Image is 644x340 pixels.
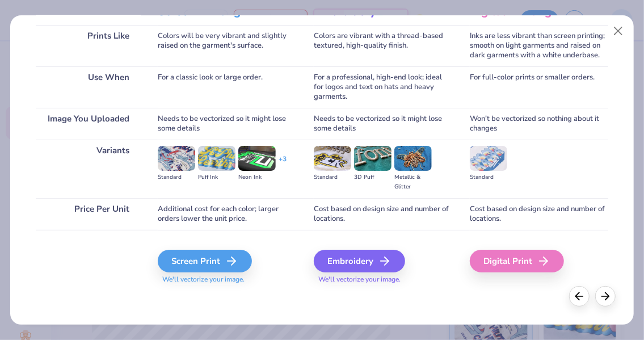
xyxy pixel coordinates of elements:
div: Use When [36,66,141,108]
div: Inks are less vibrant than screen printing; smooth on light garments and raised on dark garments ... [470,25,609,66]
div: Cost based on design size and number of locations. [470,198,609,230]
div: Screen Print [158,250,252,272]
img: Metallic & Glitter [394,146,432,171]
div: 3D Puff [354,173,392,182]
div: Colors will be very vibrant and slightly raised on the garment's surface. [158,25,297,66]
div: Needs to be vectorized so it might lose some details [158,108,297,140]
div: Embroidery [314,250,405,272]
div: Image You Uploaded [36,108,141,140]
div: Puff Ink [198,173,235,182]
span: We'll vectorize your image. [314,275,453,284]
img: Neon Ink [238,146,276,171]
div: Neon Ink [238,173,276,182]
div: Digital Print [470,250,564,272]
div: For a classic look or large order. [158,66,297,108]
div: Additional cost for each color; larger orders lower the unit price. [158,198,297,230]
img: 3D Puff [354,146,392,171]
div: Standard [470,173,507,182]
img: Puff Ink [198,146,235,171]
div: For full-color prints or smaller orders. [470,66,609,108]
div: Metallic & Glitter [394,173,432,192]
div: Won't be vectorized so nothing about it changes [470,108,609,140]
div: + 3 [279,154,287,174]
div: Price Per Unit [36,198,141,230]
div: Cost based on design size and number of locations. [314,198,453,230]
span: We'll vectorize your image. [158,275,297,284]
div: Variants [36,140,141,198]
button: Close [608,20,629,42]
div: Prints Like [36,25,141,66]
div: For a professional, high-end look; ideal for logos and text on hats and heavy garments. [314,66,453,108]
div: Standard [314,173,351,182]
div: Needs to be vectorized so it might lose some details [314,108,453,140]
div: Standard [158,173,195,182]
img: Standard [470,146,507,171]
img: Standard [158,146,195,171]
img: Standard [314,146,351,171]
div: Colors are vibrant with a thread-based textured, high-quality finish. [314,25,453,66]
